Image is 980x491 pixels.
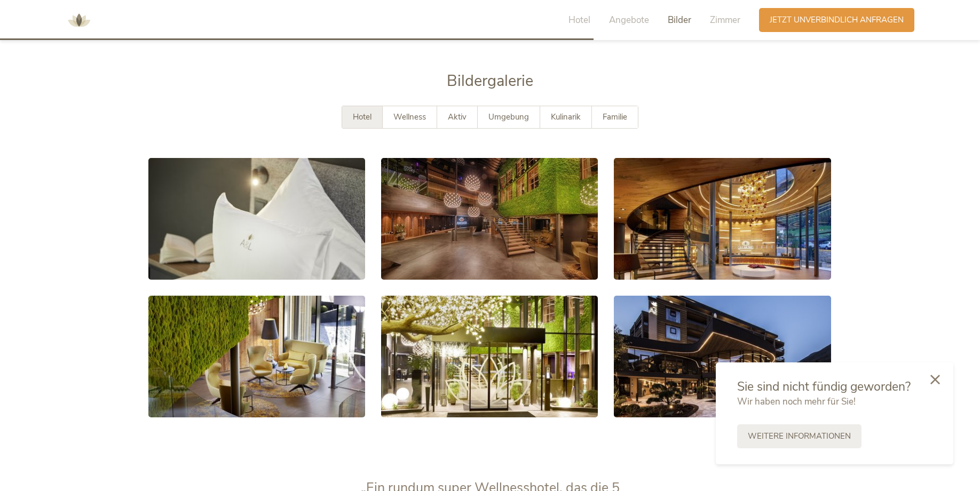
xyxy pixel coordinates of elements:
span: Hotel [568,14,590,26]
span: Aktiv [448,112,467,122]
span: Bilder [668,14,691,26]
a: AMONTI & LUNARIS Wellnessresort [63,16,95,23]
span: Wellness [393,112,426,122]
span: Hotel [353,112,372,122]
span: Jetzt unverbindlich anfragen [770,14,904,26]
span: Bildergalerie [447,70,533,91]
span: Wir haben noch mehr für Sie! [737,395,856,408]
span: Weitere Informationen [748,431,851,442]
span: Umgebung [488,112,529,122]
a: Weitere Informationen [737,424,862,448]
img: AMONTI & LUNARIS Wellnessresort [63,4,95,36]
span: Kulinarik [551,112,581,122]
span: Familie [603,112,627,122]
span: Sie sind nicht fündig geworden? [737,378,911,395]
span: Angebote [609,14,649,26]
span: Zimmer [710,14,740,26]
